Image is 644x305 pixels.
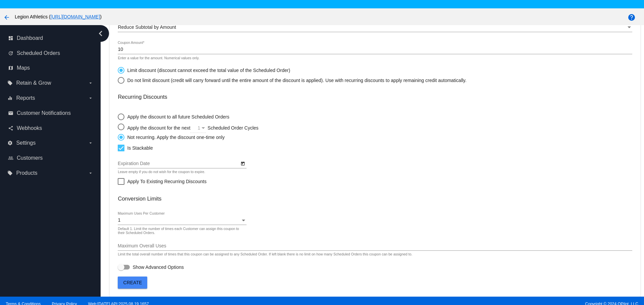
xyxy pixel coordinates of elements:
span: Webhooks [17,125,42,131]
input: Maximum Overall Uses [118,243,632,249]
a: people_outline Customers [8,153,93,163]
i: arrow_drop_down [88,140,93,146]
span: Dashboard [17,35,43,41]
h3: Conversion Limits [118,196,632,202]
div: Default 1. Limit the number of times each Customer can assign this coupon to their Scheduled Orders. [118,227,243,235]
i: arrow_drop_down [88,95,93,101]
span: Customer Notifications [17,110,71,116]
div: Do not limit discount (credit will carry forward until the entire amount of the discount is appli... [124,78,466,83]
i: update [8,51,13,56]
input: Coupon Amount [118,47,632,52]
button: Create [118,277,147,289]
i: email [8,110,13,116]
span: Reduce Subtotal by Amount [118,24,176,30]
i: local_offer [7,170,13,176]
mat-icon: help [628,13,636,21]
mat-radio-group: Select an option [118,64,466,84]
div: Not recurring. Apply the discount one-time only [124,135,224,140]
mat-radio-group: Select an option [118,110,303,141]
span: Scheduled Orders [17,50,60,56]
a: email Customer Notifications [8,108,93,119]
i: settings [7,140,13,146]
a: update Scheduled Orders [8,48,93,59]
a: [URL][DOMAIN_NAME] [51,14,100,19]
i: local_offer [7,80,13,86]
input: Expiration Date [118,161,239,166]
span: Apply To Existing Recurring Discounts [127,177,206,185]
div: Leave empty if you do not wish for the coupon to expire. [118,170,205,174]
span: Settings [16,140,36,146]
mat-select: Discount Type [118,25,632,30]
i: arrow_drop_down [88,170,93,176]
a: dashboard Dashboard [8,33,93,44]
i: chevron_left [95,28,106,39]
span: Reports [16,95,35,101]
span: Retain & Grow [16,80,51,86]
div: Apply the discount for the next Scheduled Order Cycles [124,124,303,131]
span: Is Stackable [127,144,153,152]
span: Products [16,170,37,176]
a: share Webhooks [8,123,93,134]
div: Enter a value for the amount. Numerical values only. [118,56,199,60]
a: map Maps [8,63,93,73]
h3: Recurring Discounts [118,94,632,100]
i: people_outline [8,155,13,161]
span: Create [123,280,142,285]
i: share [8,126,13,131]
span: Maps [17,65,30,71]
i: arrow_drop_down [88,80,93,86]
button: Open calendar [239,160,247,167]
i: equalizer [7,95,13,101]
div: Limit discount (discount cannot exceed the total value of the Scheduled Order) [124,68,290,73]
div: Apply the discount to all future Scheduled Orders [124,114,229,120]
i: map [8,65,13,71]
span: 1 [118,217,120,223]
span: Customers [17,155,43,161]
span: 1 [198,125,200,131]
span: Show Advanced Options [132,264,184,271]
div: Limit the total overall number of times that this coupon can be assigned to any Scheduled Order. ... [118,252,412,256]
i: dashboard [8,35,13,41]
span: Legion Athletics ( ) [15,14,102,19]
mat-icon: arrow_back [3,13,11,21]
